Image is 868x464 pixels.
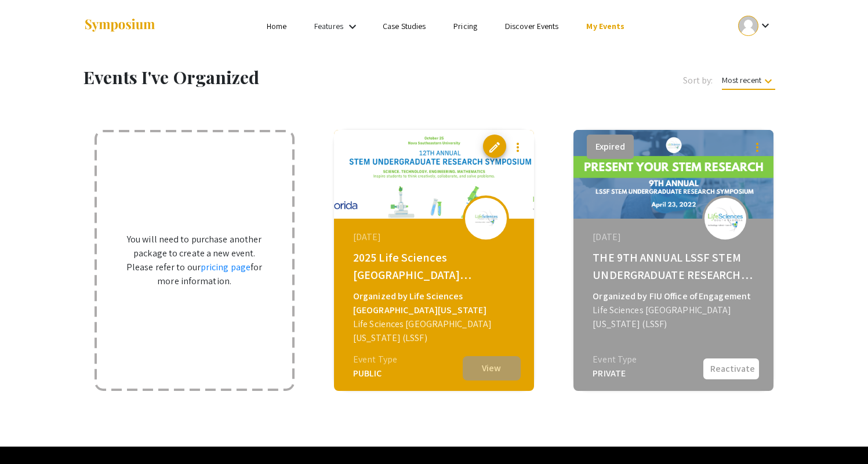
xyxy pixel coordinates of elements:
[750,140,764,154] mat-icon: more_vert
[453,21,477,31] a: Pricing
[334,130,534,219] img: lssfsymposium2025_eventCoverPhoto_1a8ef6__thumb.png
[702,357,760,380] button: Reactivate
[83,18,156,34] img: Symposium by ForagerOne
[463,356,521,380] button: View
[353,367,397,380] div: PUBLIC
[9,412,49,455] iframe: Chat
[100,135,289,386] div: You will need to purchase another package to create a new event. Please refer to our for more inf...
[353,353,397,367] div: Event Type
[593,249,757,284] div: THE 9TH ANNUAL LSSF STEM UNDERGRADUATE RESEARCH SYMPOSIUM
[346,20,359,34] mat-icon: Expand Features list
[726,13,785,39] button: Expand account dropdown
[353,230,518,244] div: [DATE]
[511,140,525,154] mat-icon: more_vert
[353,289,518,317] div: Organized by Life Sciences [GEOGRAPHIC_DATA][US_STATE]
[267,21,286,31] a: Home
[586,21,624,31] a: My Events
[587,135,634,159] button: Expired
[593,230,757,244] div: [DATE]
[468,205,503,231] img: lssfsymposium2025_eventLogo_bcd7ce_.png
[722,75,775,90] span: Most recent
[761,74,775,88] mat-icon: keyboard_arrow_down
[573,130,773,219] img: lssf-surs2022_eventCoverPhoto_022c34__thumb.png
[83,67,485,88] h1: Events I've Organized
[593,303,757,331] div: Life Sciences [GEOGRAPHIC_DATA][US_STATE] (LSSF)
[483,135,506,158] button: edit
[505,21,559,31] a: Discover Events
[708,205,743,232] img: lssf-surs2022_eventLogo_09a144_.png
[713,70,785,90] button: Most recent
[593,289,757,303] div: Organized by FIU Office of Engagement
[314,21,343,31] a: Features
[383,21,426,31] a: Case Studies
[353,317,518,345] div: Life Sciences [GEOGRAPHIC_DATA][US_STATE] (LSSF)
[683,74,713,88] span: Sort by:
[488,140,502,154] span: edit
[353,249,518,284] div: 2025 Life Sciences [GEOGRAPHIC_DATA][US_STATE] STEM Undergraduate Symposium
[758,19,772,32] mat-icon: Expand account dropdown
[593,353,637,367] div: Event Type
[593,367,637,380] div: PRIVATE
